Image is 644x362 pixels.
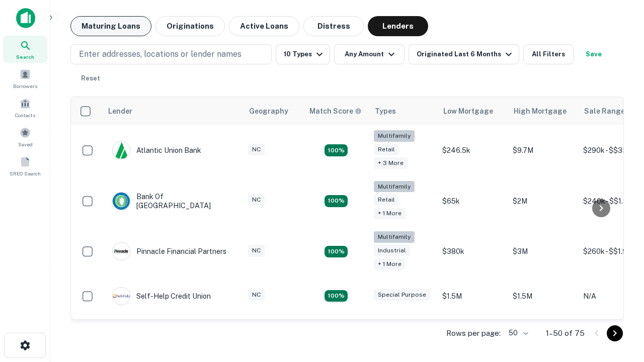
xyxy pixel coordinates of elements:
button: Reset [74,68,107,88]
td: $3M [508,226,578,277]
span: Borrowers [13,82,37,90]
td: $1.5M [437,277,508,315]
div: Matching Properties: 11, hasApolloMatch: undefined [325,290,348,302]
div: Types [375,105,396,117]
button: Distress [303,16,364,36]
td: $65k [437,176,508,227]
div: High Mortgage [514,105,567,117]
div: + 1 more [374,208,406,219]
iframe: Chat Widget [594,282,644,330]
a: Saved [3,123,47,150]
div: + 1 more [374,258,406,270]
div: Self-help Credit Union [112,287,211,305]
a: Contacts [3,94,47,121]
div: + 3 more [374,157,408,169]
td: $1.5M [508,277,578,315]
div: Originated Last 6 Months [417,48,515,60]
th: High Mortgage [508,97,578,125]
th: Low Mortgage [437,97,508,125]
span: Contacts [15,111,35,119]
div: Bank Of [GEOGRAPHIC_DATA] [112,192,233,210]
span: SREO Search [10,169,41,177]
div: Industrial [374,245,410,256]
a: Borrowers [3,65,47,92]
p: Enter addresses, locations or lender names [79,48,242,60]
div: Pinnacle Financial Partners [112,242,226,260]
button: Lenders [368,16,428,36]
div: Retail [374,194,399,206]
div: Capitalize uses an advanced AI algorithm to match your search with the best lender. The match sco... [309,106,362,117]
p: 1–50 of 75 [546,327,585,339]
button: Originated Last 6 Months [409,44,519,64]
button: All Filters [523,44,574,64]
button: Enter addresses, locations or lender names [70,44,272,64]
button: Save your search to get updates of matches that match your search criteria. [578,44,610,64]
div: NC [248,289,265,301]
span: Search [16,53,34,61]
span: Saved [18,140,33,148]
img: picture [113,243,130,260]
div: Retail [374,144,399,155]
th: Types [369,97,437,125]
td: $2M [508,176,578,227]
img: picture [113,142,130,159]
th: Capitalize uses an advanced AI algorithm to match your search with the best lender. The match sco... [303,97,369,125]
div: Sale Range [584,105,625,117]
img: capitalize-icon.png [16,8,35,28]
img: picture [113,193,130,210]
button: 10 Types [276,44,330,64]
div: Matching Properties: 10, hasApolloMatch: undefined [325,144,348,156]
button: Maturing Loans [70,16,151,36]
div: 50 [505,326,530,340]
button: Originations [155,16,225,36]
td: $380k [437,226,508,277]
div: Multifamily [374,231,415,243]
div: Lender [108,105,132,117]
div: NC [248,245,265,256]
img: picture [113,288,130,305]
td: $9.7M [508,125,578,176]
div: Special Purpose [374,289,430,301]
button: Active Loans [229,16,299,36]
td: $246.5k [437,125,508,176]
button: Go to next page [607,325,623,341]
div: Low Mortgage [443,105,493,117]
h6: Match Score [309,106,360,117]
th: Geography [243,97,303,125]
div: Atlantic Union Bank [112,141,201,159]
button: Any Amount [334,44,405,64]
div: NC [248,144,265,155]
div: Matching Properties: 13, hasApolloMatch: undefined [325,246,348,258]
a: Search [3,36,47,63]
p: Rows per page: [446,327,501,339]
th: Lender [102,97,243,125]
div: NC [248,194,265,206]
div: Multifamily [374,181,415,193]
a: SREO Search [3,152,47,179]
div: Matching Properties: 17, hasApolloMatch: undefined [325,195,348,207]
div: Geography [249,105,288,117]
div: Multifamily [374,130,415,142]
